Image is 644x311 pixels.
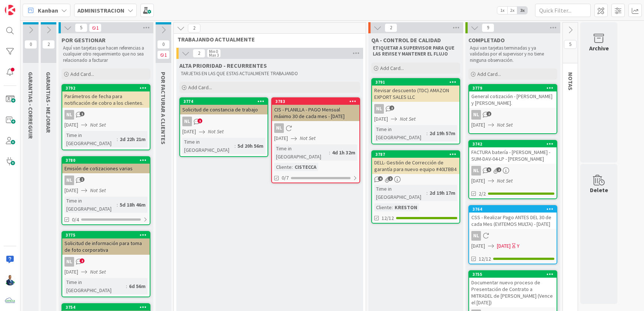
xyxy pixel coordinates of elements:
div: CISTECCA [293,163,318,171]
div: 3787 [372,151,459,158]
div: NL [372,104,459,114]
div: Min 0 [209,50,218,53]
span: 3x [517,7,527,14]
span: 2 [193,49,205,58]
span: [DATE] [64,187,78,194]
div: NL [62,110,150,120]
span: 2 [42,40,55,49]
div: Solicitud de constancia de trabajo [180,105,268,114]
div: 3787 [375,152,459,157]
span: : [126,282,127,290]
div: 5d 20h 56m [236,142,265,150]
div: Documentar nuevo proceso de Presentación de Contrato a MITRADEL de [PERSON_NAME] (Vence el [DATE]) [469,278,557,307]
span: 2 [389,106,394,110]
span: : [392,203,393,211]
div: CIS - PLANILLA - PAGO Mensual máximo 30 de cada mes - [DATE] [272,105,359,121]
div: NL [469,166,557,175]
span: 5 [564,40,577,49]
div: NL [469,110,557,120]
span: [DATE] [182,128,196,136]
span: 12/12 [382,214,394,222]
div: NL [471,166,481,175]
i: Not Set [497,121,513,128]
div: 3764 [469,206,557,213]
div: NL [62,175,150,185]
div: 4d 1h 32m [330,148,357,157]
span: 2/2 [479,190,486,198]
div: Time in [GEOGRAPHIC_DATA] [64,131,117,147]
span: [DATE] [64,268,78,276]
p: TARJETAS EN LAS QUE ESTAS ACTUALMENTE TRABAJANDO [181,71,359,77]
div: NL [64,175,74,185]
div: General cotización - [PERSON_NAME] y [PERSON_NAME]. [469,91,557,108]
div: 3780 [66,158,150,163]
div: KRESTON [393,203,419,211]
div: 3787DELL- Gestión de Corrección de garantía para nuevo equipo #40LTBB4 [372,151,459,174]
span: [DATE] [374,115,388,123]
div: NL [62,257,150,267]
div: 3775Solicitud de información para toma de foto corporativa [62,232,150,255]
span: : [329,148,330,157]
div: 3783CIS - PLANILLA - PAGO Mensual máximo 30 de cada mes - [DATE] [272,98,359,121]
div: Emisión de cotizaciones varias [62,164,150,173]
span: 2 [80,258,84,263]
div: NL [64,257,74,267]
div: FACTURA batería - [PERSON_NAME] - SUM-DAV-04-LP - [PERSON_NAME] [469,147,557,164]
span: COMPLETADO [468,36,505,44]
div: 3755 [469,271,557,278]
span: TRABAJANDO ACTUALMENTE [177,36,356,43]
span: NOTAS [567,72,574,90]
div: NL [471,110,481,120]
span: : [117,201,118,209]
img: GA [5,275,15,285]
span: 2 [188,24,200,33]
span: 0 [24,40,37,49]
div: 3791 [375,80,459,85]
span: [DATE] [64,121,78,129]
div: Time in [GEOGRAPHIC_DATA] [182,138,235,154]
div: 3791 [372,79,459,86]
i: Not Set [208,128,224,135]
div: NL [469,231,557,241]
span: : [235,142,236,150]
div: 2d 22h 21m [118,135,147,143]
span: 1 [80,177,84,182]
img: Visit kanbanzone.com [5,5,15,15]
div: 3774Solicitud de constancia de trabajo [180,98,268,114]
div: DELL- Gestión de Corrección de garantía para nuevo equipo #40LTBB4 [372,158,459,174]
i: Not Set [300,135,316,141]
div: 3792Parámetros de fecha para notificación de cobro a los clientes. [62,85,150,108]
div: 6d 56m [127,282,147,290]
div: NL [272,123,359,133]
span: 2 [388,176,393,181]
div: 3792 [66,86,150,91]
div: 3755Documentar nuevo proceso de Presentación de Contrato a MITRADEL de [PERSON_NAME] (Vence el [D... [469,271,557,307]
i: Not Set [400,116,416,122]
span: 2 [385,23,397,32]
div: 3779General cotización - [PERSON_NAME] y [PERSON_NAME]. [469,85,557,108]
div: Max 3 [209,53,219,57]
p: Aqui van tarjetas terminadas y ya validadas por el supervisor y no tiene ninguna observación. [470,45,556,63]
span: QA - CONTROL DE CALIDAD [371,36,441,44]
span: 0 [157,40,170,49]
div: NL [471,231,481,241]
div: 2d 19h 17m [428,189,457,197]
span: 12/12 [479,255,491,263]
span: [DATE] [497,242,511,250]
span: 1 [89,23,102,32]
span: [DATE] [274,134,288,142]
div: 3780Emisión de cotizaciones varias [62,157,150,173]
div: Solicitud de información para toma de foto corporativa [62,238,150,255]
div: Archive [589,44,609,53]
div: Cliente [374,203,392,211]
span: 2 [487,111,491,116]
div: Revisar descuento (TDC) AMAZON EXPORT SALES LLC [372,86,459,102]
span: 2x [507,7,517,14]
div: 3779 [469,85,557,91]
div: NL [180,117,268,126]
div: 3742FACTURA batería - [PERSON_NAME] - SUM-DAV-04-LP - [PERSON_NAME] [469,141,557,164]
div: NL [274,123,284,133]
div: 3791Revisar descuento (TDC) AMAZON EXPORT SALES LLC [372,79,459,102]
div: 3792 [62,85,150,91]
span: 1 [197,118,202,123]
